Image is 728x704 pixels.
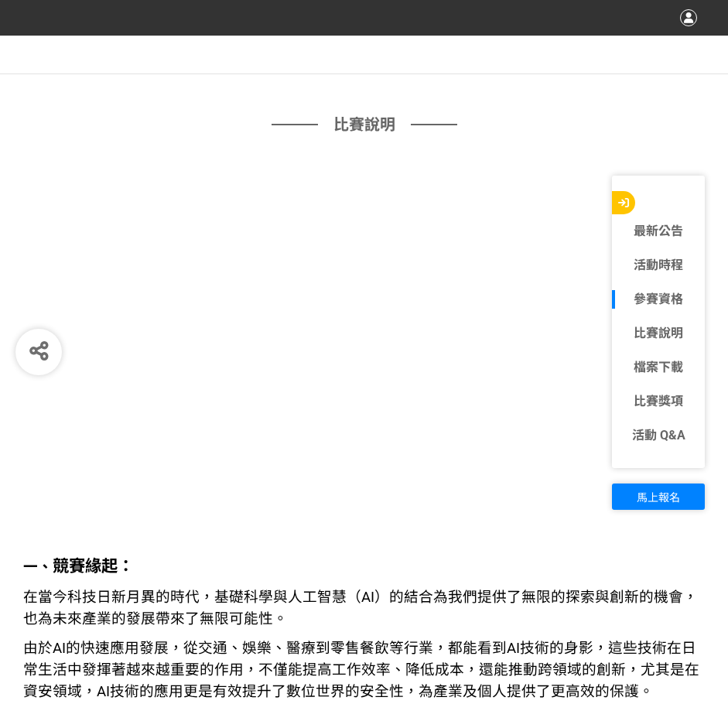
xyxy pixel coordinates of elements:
span: 在當今科技日新月異的時代，基礎科學與人工智慧（AI）的結合為我們提供了無限的探索與創新的機會，也為未來產業的發展帶來了無限可能性。 [23,589,698,627]
span: 比賽說明 [333,113,395,136]
span: 馬上報名 [637,491,680,504]
button: 馬上報名 [612,484,705,510]
a: 活動 Q&A [612,426,705,445]
a: 檔案下載 [612,358,705,377]
a: 比賽獎項 [612,392,705,411]
a: 活動時程 [612,256,705,275]
a: 參賽資格 [612,290,705,309]
a: 比賽說明 [612,324,705,343]
strong: 競賽緣起： [53,556,134,576]
a: 最新公告 [612,222,705,241]
strong: 一、 [23,559,53,576]
span: 由於AI的快速應用發展，從交通、娛樂、醫療到零售餐飲等行業，都能看到AI技術的身影，這些技術在日常生活中發揮著越來越重要的作用，不僅能提高工作效率、降低成本，還能推動跨領域的創新，尤其是在資安領... [23,640,699,700]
